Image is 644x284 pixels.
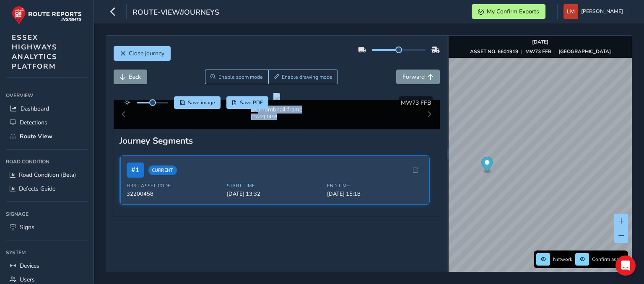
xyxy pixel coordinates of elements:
a: Dashboard [6,102,88,116]
a: Signs [6,220,88,234]
span: ESSEX HIGHWAYS ANALYTICS PLATFORM [12,33,57,71]
div: Map marker [481,157,493,174]
span: Dashboard [21,105,49,113]
div: Road Condition [6,155,88,168]
span: Enable drawing mode [282,74,332,80]
span: Signs [20,223,34,231]
button: Back [114,70,147,84]
a: Defects Guide [6,182,88,196]
a: Devices [6,259,88,273]
span: [PERSON_NAME] [581,4,623,19]
button: [PERSON_NAME] [563,4,626,19]
div: Overview [6,89,88,102]
div: [DATE] 14:53 [251,114,302,120]
div: Journey Segments [119,135,434,147]
button: Draw [268,70,338,84]
span: MW73 FFB [401,99,431,107]
span: Current [148,165,177,175]
button: PDF [226,96,269,109]
span: Defects Guide [19,185,55,193]
img: diamond-layout [563,4,578,19]
button: My Confirm Exports [472,4,545,19]
button: Save [174,96,221,109]
span: First Asset Code: [127,183,222,189]
span: Network [553,256,572,263]
span: My Confirm Exports [487,8,539,15]
div: System [6,246,88,259]
span: Close journey [129,49,164,57]
a: Road Condition (Beta) [6,168,88,182]
div: Open Intercom Messenger [615,256,636,276]
span: 32200458 [127,190,222,198]
span: [DATE] 13:32 [227,190,322,198]
span: Start Time: [227,183,322,189]
span: route-view/journeys [132,7,219,19]
img: rr logo [12,6,82,25]
span: Save image [188,99,215,106]
span: Users [20,276,35,284]
span: Forward [402,73,425,81]
button: Forward [396,70,440,84]
strong: [DATE] [532,39,548,45]
strong: ASSET NO. 6601919 [470,48,518,55]
span: Detections [20,119,47,127]
div: | | [470,48,611,55]
button: Zoom [205,70,268,84]
strong: [GEOGRAPHIC_DATA] [558,48,611,55]
span: Save PDF [240,99,263,106]
button: Close journey [114,46,171,61]
span: Back [129,73,141,81]
span: [DATE] 15:18 [327,190,422,198]
a: Detections [6,116,88,129]
span: Road Condition (Beta) [19,171,76,179]
span: Confirm assets [592,256,626,263]
strong: MW73 FFB [525,48,551,55]
img: Thumbnail frame [251,106,302,114]
span: # 1 [127,163,144,178]
span: Enable zoom mode [218,74,263,80]
span: End Time: [327,183,422,189]
span: Route View [20,132,52,140]
a: Route View [6,129,88,143]
div: Signage [6,208,88,220]
span: Devices [20,262,39,270]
